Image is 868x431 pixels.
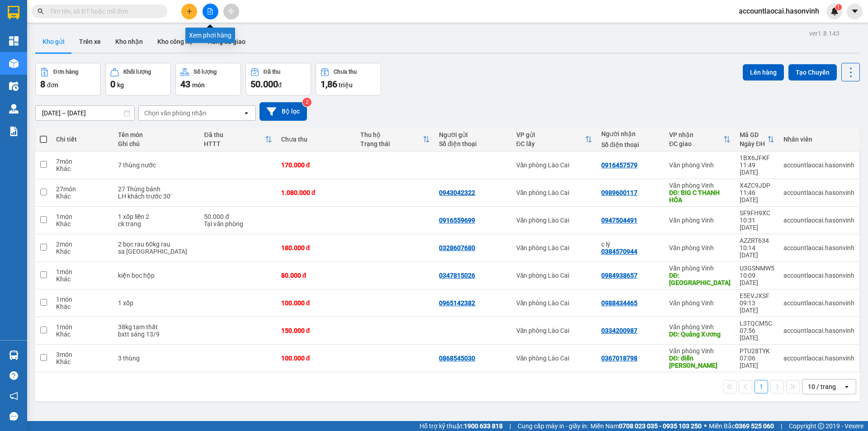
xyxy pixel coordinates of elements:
div: 2 bọc rau 60kg rau [118,241,195,248]
div: 180.000 đ [281,244,351,251]
button: Bộ lọc [259,102,307,121]
div: Văn phòng Lào Cai [516,217,592,224]
span: 1 [837,4,840,10]
div: 2 món [56,241,109,248]
div: Chưa thu [334,69,357,75]
div: kiện bọc hộp [118,272,195,279]
div: SF9FH9XC [740,209,774,217]
th: Toggle SortBy [512,128,597,152]
div: 10:09 [DATE] [740,272,774,286]
span: aim [228,8,234,14]
div: Ghi chú [118,140,195,147]
div: 07:56 [DATE] [740,327,774,341]
button: caret-down [847,4,863,19]
div: Số điện thoại [601,141,660,148]
div: Khác [56,358,109,365]
svg: open [843,383,850,390]
div: 0984938657 [601,272,637,279]
div: 10 / trang [808,382,836,391]
div: 50.000 đ [204,213,272,220]
div: 10:31 [DATE] [740,217,774,231]
img: dashboard-icon [9,36,19,46]
span: đ [278,81,282,89]
img: solution-icon [9,127,19,136]
b: [DOMAIN_NAME] [121,7,218,22]
div: DĐ: diễn châu [669,355,731,369]
span: file-add [207,8,213,14]
strong: 1900 633 818 [464,422,503,430]
span: message [9,412,18,421]
span: ⚪️ [704,424,707,428]
div: Tại văn phòng [204,220,272,227]
div: Văn phòng Vinh [669,217,731,224]
div: c lý [601,241,660,248]
span: question-circle [9,371,18,380]
div: Văn phòng Vinh [669,347,731,355]
div: accountlaocai.hasonvinh [783,217,854,224]
div: Văn phòng Lào Cai [516,299,592,307]
div: accountlaocai.hasonvinh [783,299,854,307]
button: Kho nhận [108,31,150,52]
div: Văn phòng Vinh [669,299,731,307]
div: 07:06 [DATE] [740,355,774,369]
div: 150.000 đ [281,327,351,334]
div: ĐC lấy [516,140,585,147]
div: Văn phòng Lào Cai [516,244,592,251]
div: DĐ: Quảng Xương [669,331,731,338]
div: VP gửi [516,131,585,138]
input: Select a date range. [36,106,134,120]
div: Đã thu [204,131,264,138]
div: Văn phòng Lào Cai [516,355,592,362]
div: 80.000 đ [281,272,351,279]
button: Trên xe [72,31,108,52]
div: accountlaocai.hasonvinh [783,327,854,334]
img: warehouse-icon [9,104,19,114]
strong: 0708 023 035 - 0935 103 250 [619,422,702,430]
div: 0947504491 [601,217,637,224]
img: warehouse-icon [9,81,19,91]
div: 0868545030 [439,355,475,362]
div: Văn phòng Vinh [669,161,731,169]
div: 11:49 [DATE] [740,161,774,176]
div: 7 món [56,158,109,165]
div: Khác [56,248,109,255]
div: accountlaocai.hasonvinh [783,244,854,251]
div: 0988434465 [601,299,637,307]
button: Đơn hàng8đơn [35,63,101,95]
span: accountlaocai.hasonvinh [731,5,826,17]
div: 0965142382 [439,299,475,307]
span: copyright [818,423,824,429]
div: Số lượng [193,69,217,75]
th: Toggle SortBy [665,128,735,152]
div: Khác [56,331,109,338]
button: Kho gửi [35,31,72,52]
span: | [509,421,511,431]
div: Chi tiết [56,136,109,143]
div: Xem phơi hàng [185,28,235,43]
div: Số điện thoại [439,140,507,147]
span: 50.000 [250,79,278,90]
th: Toggle SortBy [199,128,276,152]
th: Toggle SortBy [356,128,435,152]
div: 1 món [56,268,109,275]
div: Khác [56,275,109,283]
b: [PERSON_NAME] (Vinh - Sapa) [38,11,136,46]
div: 0916457579 [601,161,637,169]
div: Nhân viên [783,136,854,143]
div: 3 thùng [118,355,195,362]
div: Khác [56,165,109,172]
span: search [38,8,44,14]
div: Khác [56,193,109,200]
div: AZZRT634 [740,237,774,244]
span: triệu [339,81,353,89]
div: DĐ: hà tĩnh [669,272,731,286]
span: món [192,81,205,89]
div: Khối lượng [123,69,151,75]
div: bxtt sáng 13/9 [118,331,195,338]
div: 1BX6JFKF [740,154,774,161]
div: Người gửi [439,131,507,138]
div: Chọn văn phòng nhận [144,109,207,118]
div: 1 món [56,296,109,303]
button: Kho công nợ [150,31,200,52]
div: Ngày ĐH [740,140,767,147]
